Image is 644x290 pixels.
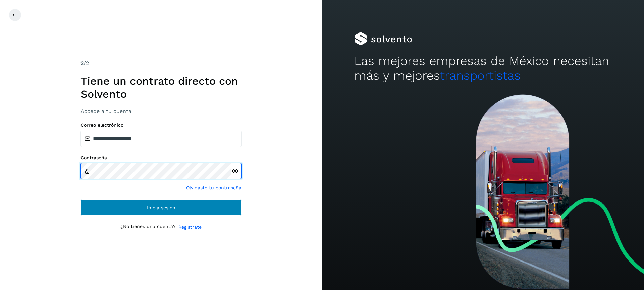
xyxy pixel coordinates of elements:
span: transportistas [440,68,521,83]
h1: Tiene un contrato directo con Solvento [80,75,241,101]
label: Contraseña [80,155,241,161]
span: Inicia sesión [147,205,175,210]
span: 2 [80,60,84,66]
p: ¿No tienes una cuenta? [120,224,176,231]
label: Correo electrónico [80,122,241,128]
a: Regístrate [178,224,202,231]
div: /2 [80,59,241,67]
h3: Accede a tu cuenta [80,108,241,114]
a: Olvidaste tu contraseña [186,184,241,191]
h2: Las mejores empresas de México necesitan más y mejores [354,54,612,83]
button: Inicia sesión [80,199,241,216]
